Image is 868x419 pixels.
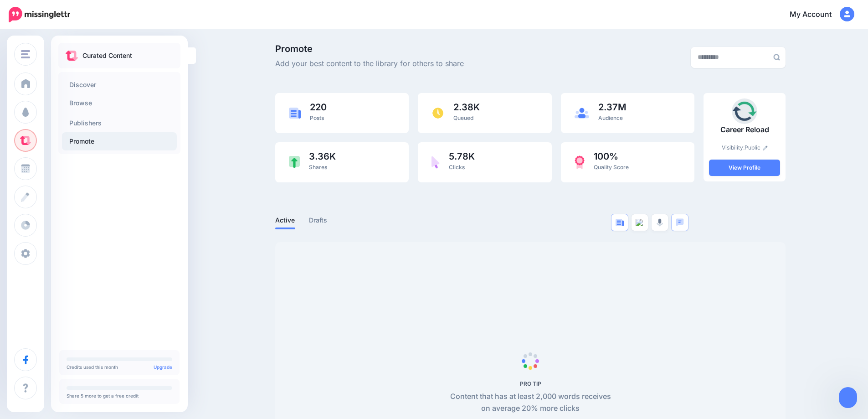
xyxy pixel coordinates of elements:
[453,114,473,121] span: Queued
[275,44,464,53] span: Promote
[781,4,854,26] a: My Account
[62,76,177,94] a: Discover
[431,156,440,169] img: pointer-purple.png
[62,132,177,150] a: Promote
[709,160,780,176] a: View Profile
[445,391,616,414] p: Content that has at least 2,000 words receives on average 20% more clicks
[575,155,585,169] img: prize-red.png
[709,124,780,136] p: Career Reload
[732,98,757,124] img: GPXZ3UKHIER4D7WP5ADK8KRX0F3PSPKU_thumb.jpg
[62,94,177,112] a: Browse
[82,50,132,61] p: Curated Content
[676,218,684,226] img: chat-square-blue.png
[310,103,327,112] span: 220
[21,50,30,58] img: menu.png
[745,144,768,151] a: Public
[453,103,480,112] span: 2.38K
[616,219,624,226] img: article-blue.png
[594,152,629,161] span: 100%
[594,164,629,171] span: Quality Score
[275,58,464,70] span: Add your best content to the library for others to share
[598,114,623,121] span: Audience
[66,51,78,61] img: curate.png
[62,114,177,132] a: Publishers
[575,108,589,119] img: users-blue.png
[449,164,465,171] span: Clicks
[636,219,644,226] img: video--grey.png
[763,145,768,150] img: pencil.png
[275,215,295,226] a: Active
[289,156,300,168] img: share-green.png
[431,107,444,119] img: clock.png
[289,108,301,118] img: article-blue.png
[445,380,616,387] h5: PRO TIP
[773,54,780,61] img: search-grey-6.png
[309,152,336,161] span: 3.36K
[309,215,328,226] a: Drafts
[709,143,780,152] p: Visibility:
[598,103,626,112] span: 2.37M
[449,152,475,161] span: 5.78K
[309,164,327,171] span: Shares
[657,218,663,227] img: microphone-grey.png
[9,7,70,22] img: Missinglettr
[310,114,324,121] span: Posts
